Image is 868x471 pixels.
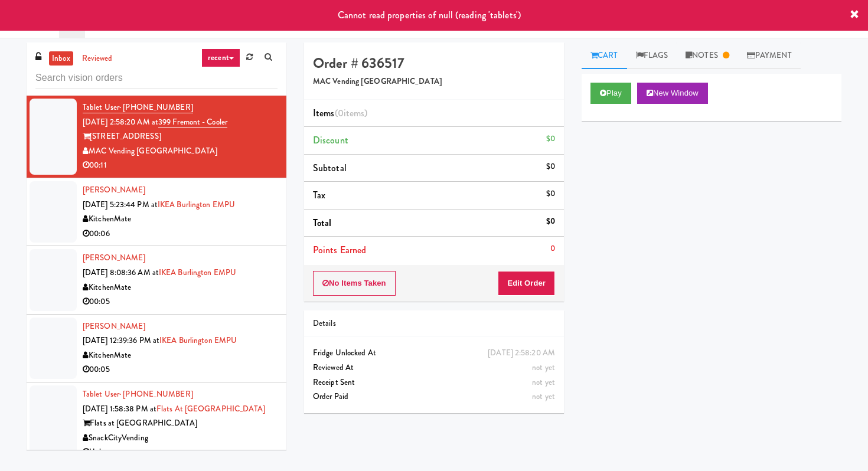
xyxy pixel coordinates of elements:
div: Unknown [83,445,278,460]
a: Flags [627,42,677,69]
span: not yet [532,391,555,402]
div: 00:05 [83,362,278,377]
span: Discount [313,133,348,147]
span: Items [313,106,367,120]
div: Order Paid [313,390,555,404]
div: 00:06 [83,227,278,241]
input: Search vision orders [35,67,278,89]
div: SnackCityVending [83,431,278,446]
div: KitchenMate [83,280,278,295]
span: (0 ) [335,106,368,120]
a: Tablet User· [PHONE_NUMBER] [83,388,193,400]
span: · [PHONE_NUMBER] [119,388,193,400]
div: $0 [546,132,555,146]
span: [DATE] 1:58:38 PM at [83,403,156,414]
span: [DATE] 2:58:20 AM at [83,116,158,127]
div: $0 [546,214,555,229]
a: Flats at [GEOGRAPHIC_DATA] [156,403,266,414]
li: [PERSON_NAME][DATE] 12:39:36 PM atIKEA Burlington EMPUKitchenMate00:05 [27,315,286,382]
a: recent [201,48,240,67]
span: Cannot read properties of null (reading 'tablets') [338,8,521,22]
a: [PERSON_NAME] [83,252,145,263]
span: Subtotal [313,161,347,175]
div: [DATE] 2:58:20 AM [488,346,555,361]
span: Tax [313,188,325,202]
span: Points Earned [313,243,366,257]
div: $0 [546,187,555,201]
h5: MAC Vending [GEOGRAPHIC_DATA] [313,77,555,86]
button: No Items Taken [313,271,396,296]
button: Edit Order [498,271,555,296]
span: [DATE] 5:23:44 PM at [83,199,158,210]
a: IKEA Burlington EMPU [159,267,236,278]
div: Details [313,316,555,331]
li: Tablet User· [PHONE_NUMBER][DATE] 1:58:38 PM atFlats at [GEOGRAPHIC_DATA]Flats at [GEOGRAPHIC_DAT... [27,382,286,465]
a: [PERSON_NAME] [83,320,145,332]
div: KitchenMate [83,212,278,227]
a: IKEA Burlington EMPU [159,335,237,346]
a: 399 Fremont - Cooler [158,116,227,128]
div: Reviewed At [313,361,555,375]
div: KitchenMate [83,348,278,363]
span: not yet [532,377,555,388]
button: New Window [637,83,708,104]
li: [PERSON_NAME][DATE] 5:23:44 PM atIKEA Burlington EMPUKitchenMate00:06 [27,178,286,246]
span: not yet [532,362,555,373]
a: reviewed [79,51,116,66]
a: inbox [49,51,73,66]
a: Notes [677,42,738,69]
div: $0 [546,159,555,174]
a: IKEA Burlington EMPU [158,199,235,210]
a: [PERSON_NAME] [83,184,145,195]
ng-pluralize: items [344,106,365,120]
div: 00:05 [83,295,278,309]
button: Play [590,83,631,104]
div: Fridge Unlocked At [313,346,555,361]
a: Payment [738,42,801,69]
div: [STREET_ADDRESS] [83,129,278,144]
div: Receipt Sent [313,375,555,390]
li: [PERSON_NAME][DATE] 8:08:36 AM atIKEA Burlington EMPUKitchenMate00:05 [27,246,286,314]
span: · [PHONE_NUMBER] [119,102,193,113]
div: Flats at [GEOGRAPHIC_DATA] [83,416,278,431]
a: Cart [582,42,627,69]
div: 0 [550,241,555,256]
span: [DATE] 12:39:36 PM at [83,335,159,346]
span: [DATE] 8:08:36 AM at [83,267,159,278]
div: MAC Vending [GEOGRAPHIC_DATA] [83,144,278,159]
li: Tablet User· [PHONE_NUMBER][DATE] 2:58:20 AM at399 Fremont - Cooler[STREET_ADDRESS]MAC Vending [G... [27,96,286,178]
h4: Order # 636517 [313,55,555,71]
div: 00:11 [83,158,278,173]
a: Tablet User· [PHONE_NUMBER] [83,102,193,113]
span: Total [313,216,332,230]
